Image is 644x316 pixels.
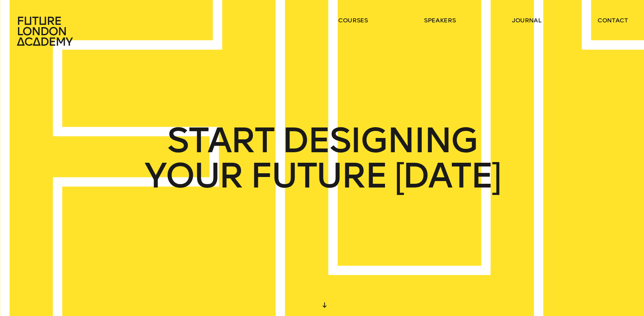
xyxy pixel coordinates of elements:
a: courses [338,16,368,24]
span: FUTURE [250,158,386,193]
a: speakers [424,16,456,24]
a: journal [512,16,541,24]
span: [DATE] [394,158,500,193]
span: START [167,123,274,158]
span: DESIGNING [281,123,477,158]
a: contact [597,16,628,24]
span: YOUR [144,158,242,193]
